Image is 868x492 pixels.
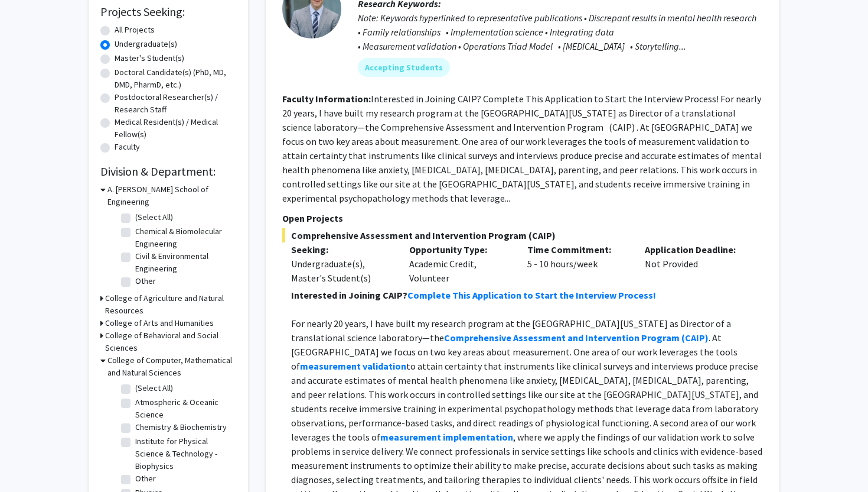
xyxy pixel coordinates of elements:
[518,242,637,285] div: 5 - 10 hours/week
[135,250,233,275] label: Civil & Environmental Engineering
[282,93,371,105] b: Faculty Information:
[107,354,236,379] h3: College of Computer, Mathematical and Natural Sciences
[527,242,628,257] p: Time Commitment:
[115,24,155,36] label: All Projects
[282,228,763,242] span: Comprehensive Assessment and Intervention Program (CAIP)
[9,439,50,483] iframe: Chat
[291,257,391,285] div: Undergraduate(s), Master's Student(s)
[300,360,406,372] a: measurement validation
[107,183,236,208] h3: A. [PERSON_NAME] School of Engineering
[115,66,236,91] label: Doctoral Candidate(s) (PhD, MD, DMD, PharmD, etc.)
[407,289,656,301] a: Complete This Application to Start the Interview Process!
[282,93,762,204] fg-read-more: Interested in Joining CAIP? Complete This Application to Start the Interview Process! For nearly ...
[135,472,156,485] label: Other
[444,332,709,344] a: Comprehensive Assessment and Intervention Program (CAIP)
[291,289,407,301] strong: Interested in Joining CAIP?
[409,242,510,257] p: Opportunity Type:
[105,292,236,317] h3: College of Agriculture and Natural Resources
[645,242,745,257] p: Application Deadline:
[135,275,156,287] label: Other
[105,329,236,354] h3: College of Behavioral and Social Sciences
[380,431,513,443] a: measurement implementation
[135,435,233,472] label: Institute for Physical Science & Technology - Biophysics
[115,116,236,141] label: Medical Resident(s) / Medical Fellow(s)
[135,421,227,433] label: Chemistry & Biochemistry
[115,38,177,50] label: Undergraduate(s)
[115,91,236,116] label: Postdoctoral Researcher(s) / Research Staff
[105,317,214,329] h3: College of Arts and Humanities
[444,332,680,344] strong: Comprehensive Assessment and Intervention Program
[135,225,233,250] label: Chemical & Biomolecular Engineering
[291,242,391,257] p: Seeking:
[358,58,450,77] mat-chip: Accepting Students
[135,396,233,421] label: Atmospheric & Oceanic Science
[400,242,518,285] div: Academic Credit, Volunteer
[100,5,236,19] h2: Projects Seeking:
[636,242,754,285] div: Not Provided
[358,11,763,53] div: Note: Keywords hyperlinked to representative publications • Discrepant results in mental health r...
[282,211,763,225] p: Open Projects
[135,211,173,224] label: (Select All)
[681,332,709,344] strong: (CAIP)
[135,382,173,394] label: (Select All)
[115,141,140,153] label: Faculty
[115,52,184,64] label: Master's Student(s)
[100,164,236,179] h2: Division & Department:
